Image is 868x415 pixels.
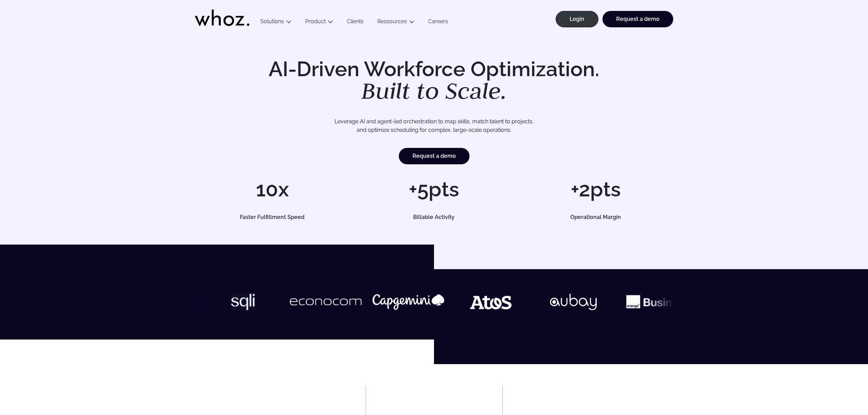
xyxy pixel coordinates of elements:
a: Clients [340,18,370,27]
button: Product [298,18,340,27]
p: Leverage AI and agent-led orchestration to map skills, match talent to projects, and optimize sch... [219,117,649,135]
button: Solutions [254,18,298,27]
h1: AI-Driven Workforce Optimization. [259,59,609,102]
h5: Faster Fulfillment Speed [203,215,342,220]
a: Ressources [377,18,407,25]
a: Request a demo [399,148,470,164]
h5: Billable Activity [364,215,504,220]
em: Built to Scale. [361,75,507,106]
a: Product [305,18,326,25]
iframe: Chatbot [823,370,858,405]
h5: Operational Margin [526,215,665,220]
h1: +2pts [518,179,673,199]
h1: 10x [195,179,350,199]
a: Request a demo [602,11,673,27]
h1: +5pts [356,179,511,199]
a: Careers [421,18,455,27]
a: Login [556,11,598,27]
button: Ressources [370,18,421,27]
